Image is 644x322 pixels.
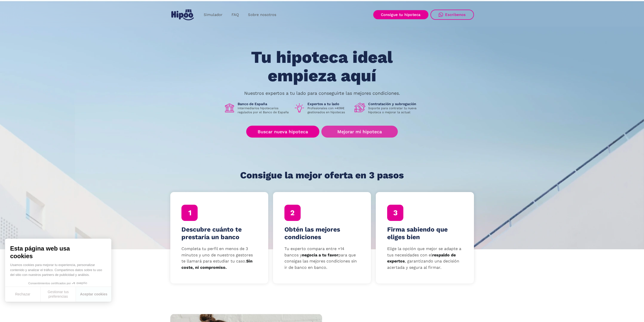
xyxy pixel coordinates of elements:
h1: Tu hipoteca ideal empieza aquí [226,48,418,85]
p: Nuestros expertos a tu lado para conseguirte las mejores condiciones. [244,91,400,95]
a: FAQ [227,10,243,20]
h1: Banco de España [238,102,290,106]
h4: Descubre cuánto te prestaría un banco [181,226,257,241]
p: Intermediarios hipotecarios regulados por el Banco de España [238,106,290,114]
a: home [170,7,195,22]
p: Completa tu perfil en menos de 3 minutos y uno de nuestros gestores te llamará para estudiar tu c... [181,246,257,271]
a: Mejorar mi hipoteca [321,126,398,138]
div: Escríbenos [445,12,466,17]
a: Buscar nueva hipoteca [246,126,319,138]
h4: Firma sabiendo que eliges bien [387,226,463,241]
a: Escríbenos [430,10,474,20]
strong: Sin coste, ni compromiso. [181,259,253,270]
h4: Obtén las mejores condiciones [284,226,360,241]
p: Soporte para contratar tu nueva hipoteca o mejorar la actual [368,106,420,114]
a: Consigue tu hipoteca [373,10,428,19]
strong: negocia a tu favor [302,253,338,257]
h1: Consigue la mejor oferta en 3 pasos [240,170,404,180]
p: Profesionales con +40M€ gestionados en hipotecas [307,106,350,114]
a: Simulador [199,10,227,20]
h1: Contratación y subrogación [368,102,420,106]
p: Tu experto compara entre +14 bancos y para que consigas las mejores condiciones sin ir de banco e... [284,246,360,271]
p: Elige la opción que mejor se adapte a tus necesidades con el , garantizando una decisión acertada... [387,246,463,271]
a: Sobre nosotros [243,10,281,20]
h1: Expertos a tu lado [307,102,350,106]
